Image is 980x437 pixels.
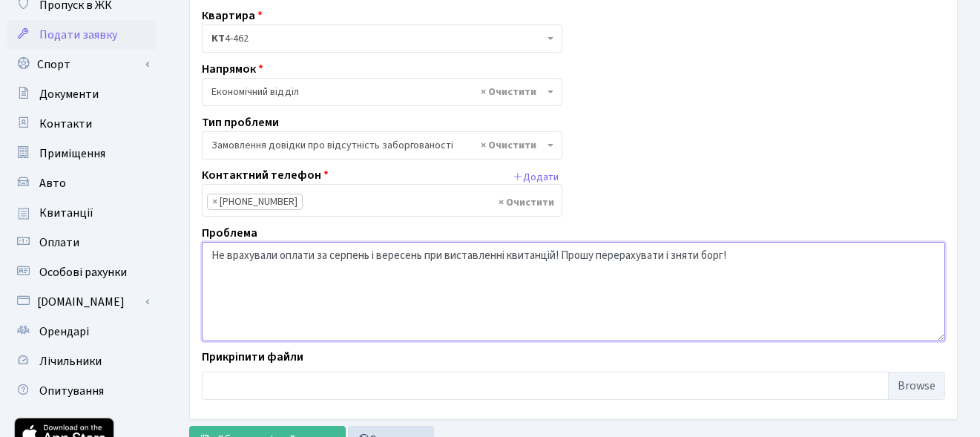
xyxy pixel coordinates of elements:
[202,348,303,366] label: Прикріпити файли
[207,194,303,210] li: (067) 247-47-63
[509,166,562,189] button: Додати
[7,20,156,50] a: Подати заявку
[39,234,79,251] span: Оплати
[7,257,156,287] a: Особові рахунки
[39,264,127,280] span: Особові рахунки
[211,85,544,99] span: Економічний відділ
[7,79,156,109] a: Документи
[39,86,99,102] span: Документи
[7,198,156,228] a: Квитанції
[39,353,102,369] span: Лічильники
[211,138,544,153] span: Замовлення довідки про відсутність заборгованості
[202,24,562,53] span: <b>КТ</b>&nbsp;&nbsp;&nbsp;&nbsp;4-462
[481,85,536,99] span: Видалити всі елементи
[202,131,562,160] span: Замовлення довідки про відсутність заборгованості
[39,323,89,340] span: Орендарі
[202,224,257,242] label: Проблема
[7,317,156,346] a: Орендарі
[202,60,263,78] label: Напрямок
[7,228,156,257] a: Оплати
[39,205,93,221] span: Квитанції
[39,145,105,162] span: Приміщення
[7,287,156,317] a: [DOMAIN_NAME]
[499,195,554,210] span: Видалити всі елементи
[7,139,156,168] a: Приміщення
[7,50,156,79] a: Спорт
[39,175,66,191] span: Авто
[7,346,156,376] a: Лічильники
[7,376,156,406] a: Опитування
[39,383,104,399] span: Опитування
[481,138,536,153] span: Видалити всі елементи
[39,27,117,43] span: Подати заявку
[202,78,562,106] span: Економічний відділ
[7,109,156,139] a: Контакти
[211,31,225,46] b: КТ
[212,194,217,209] span: ×
[202,166,329,184] label: Контактний телефон
[39,116,92,132] span: Контакти
[202,7,263,24] label: Квартира
[202,114,279,131] label: Тип проблеми
[211,31,544,46] span: <b>КТ</b>&nbsp;&nbsp;&nbsp;&nbsp;4-462
[7,168,156,198] a: Авто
